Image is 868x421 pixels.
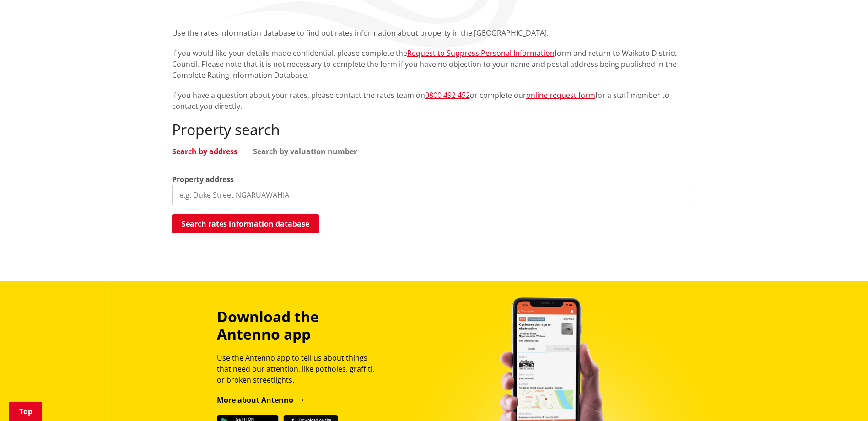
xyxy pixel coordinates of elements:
[217,352,383,385] p: Use the Antenno app to tell us about things that need our attention, like potholes, graffiti, or ...
[526,90,595,100] a: online request form
[172,174,234,185] label: Property address
[172,148,237,155] a: Search by address
[425,90,470,100] a: 0800 492 452
[9,402,42,421] a: Top
[172,185,696,205] input: e.g. Duke Street NGARUAWAHIA
[407,48,555,58] a: Request to Suppress Personal Information
[172,27,696,38] p: Use the rates information database to find out rates information about property in the [GEOGRAPHI...
[172,121,696,138] h2: Property search
[217,308,383,343] h3: Download the Antenno app
[172,90,696,112] p: If you have a question about your rates, please contact the rates team on or complete our for a s...
[253,148,357,155] a: Search by valuation number
[217,395,305,405] a: More about Antenno
[172,48,696,81] p: If you would like your details made confidential, please complete the form and return to Waikato ...
[172,214,319,233] button: Search rates information database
